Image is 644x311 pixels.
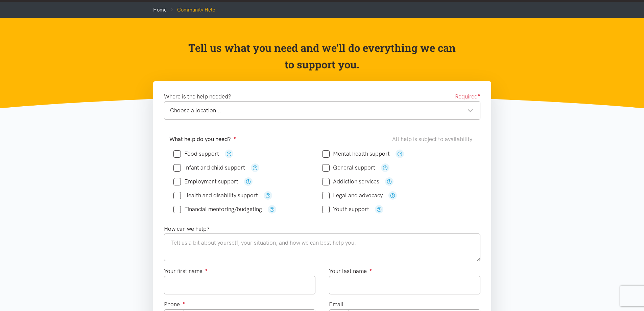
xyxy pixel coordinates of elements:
[164,267,208,276] label: Your first name
[322,179,379,184] label: Addiction services
[322,165,375,171] label: General support
[329,300,343,309] label: Email
[173,206,262,212] label: Financial mentoring/budgeting
[478,92,480,97] sup: ●
[392,135,475,144] div: All help is subject to availability
[329,267,372,276] label: Your last name
[164,92,231,101] label: Where is the help needed?
[167,6,215,14] li: Community Help
[234,135,236,140] sup: ●
[188,40,456,73] p: Tell us what you need and we’ll do everything we can to support you.
[170,106,473,115] div: Choose a location...
[153,7,167,13] a: Home
[173,165,245,171] label: Infant and child support
[322,206,369,212] label: Youth support
[455,92,480,101] span: Required
[173,193,258,198] label: Health and disability support
[183,300,185,305] sup: ●
[164,224,210,234] label: How can we help?
[173,151,219,157] label: Food support
[173,179,238,184] label: Employment support
[205,267,208,272] sup: ●
[369,267,372,272] sup: ●
[322,151,390,157] label: Mental health support
[169,135,236,144] label: What help do you need?
[322,193,383,198] label: Legal and advocacy
[164,300,185,309] label: Phone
